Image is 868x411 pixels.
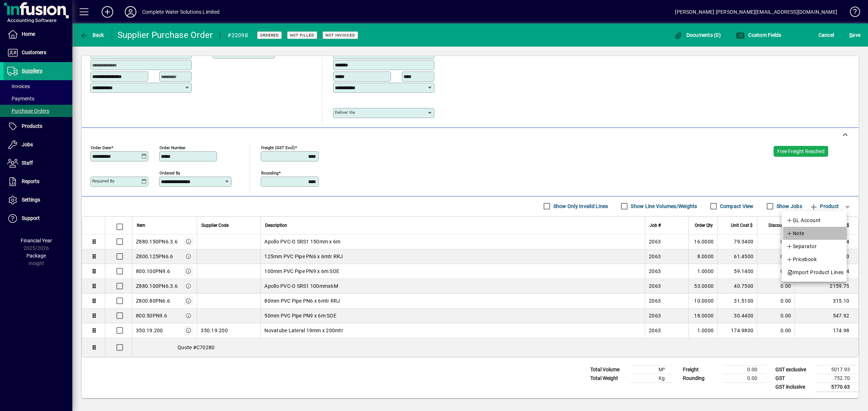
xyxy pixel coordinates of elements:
span: Import Product Lines [786,268,844,277]
button: Note [782,227,847,240]
span: Pricebook [786,255,817,264]
button: Import Product Lines [782,266,847,279]
button: GL Account [782,214,847,227]
button: Pricebook [782,253,847,266]
span: Separator [786,242,817,251]
span: GL Account [786,216,821,225]
span: Note [786,229,804,238]
button: Separator [782,240,847,253]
